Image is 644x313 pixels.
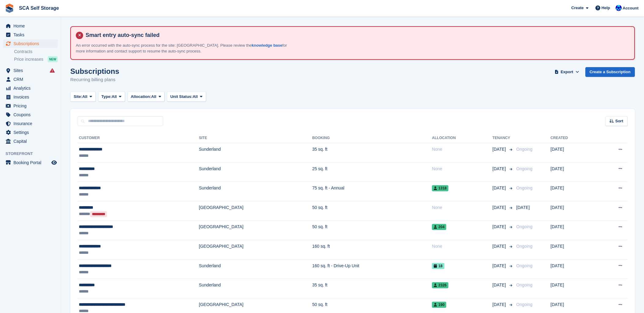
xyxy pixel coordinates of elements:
[492,166,507,172] span: [DATE]
[3,84,58,92] a: menu
[78,133,199,143] th: Customer
[585,67,635,77] a: Create a Subscription
[516,205,530,210] span: [DATE]
[492,204,507,211] span: [DATE]
[199,259,312,279] td: Sunderland
[199,143,312,163] td: Sunderland
[432,302,446,308] span: 190
[74,94,82,100] span: Site:
[3,31,58,39] a: menu
[14,56,43,62] span: Price increases
[492,263,507,269] span: [DATE]
[550,259,595,279] td: [DATE]
[13,110,50,119] span: Coupons
[17,3,61,13] a: SCA Self Storage
[432,243,492,250] div: None
[48,56,58,62] div: NEW
[432,185,448,191] span: 1318
[516,166,532,171] span: Ongoing
[3,39,58,48] a: menu
[432,204,492,211] div: None
[70,67,119,75] h1: Subscriptions
[3,66,58,75] a: menu
[3,93,58,101] a: menu
[492,133,514,143] th: Tenancy
[76,42,290,54] p: An error occurred with the auto-sync process for the site: [GEOGRAPHIC_DATA]. Please review the f...
[13,128,50,137] span: Settings
[170,94,193,100] span: Unit Status:
[199,133,312,143] th: Site
[516,263,532,268] span: Ongoing
[13,158,50,167] span: Booking Portal
[82,94,87,100] span: All
[199,162,312,182] td: Sunderland
[13,39,50,48] span: Subscriptions
[13,31,50,39] span: Tasks
[13,66,50,75] span: Sites
[13,93,50,101] span: Invoices
[550,240,595,260] td: [DATE]
[3,119,58,128] a: menu
[492,146,507,153] span: [DATE]
[432,166,492,172] div: None
[50,159,58,166] a: Preview store
[550,221,595,240] td: [DATE]
[83,32,629,39] h4: Smart entry auto-sync failed
[492,282,507,288] span: [DATE]
[50,68,55,73] i: Smart entry sync failures have occurred
[312,221,432,240] td: 50 sq. ft
[432,133,492,143] th: Allocation
[516,302,532,307] span: Ongoing
[5,4,14,13] img: stora-icon-8386f47178a22dfd0bd8f6a31ec36ba5ce8667c1dd55bd0f319d3a0aa187defe.svg
[550,133,595,143] th: Created
[312,240,432,260] td: 160 sq. ft
[616,5,622,11] img: Kelly Neesham
[14,49,58,55] a: Contracts
[516,244,532,249] span: Ongoing
[14,56,58,63] a: Price increases NEW
[432,263,444,269] span: 18
[3,137,58,146] a: menu
[3,102,58,110] a: menu
[516,224,532,229] span: Ongoing
[13,75,50,84] span: CRM
[492,224,507,230] span: [DATE]
[151,94,156,100] span: All
[193,94,198,100] span: All
[516,282,532,287] span: Ongoing
[550,143,595,163] td: [DATE]
[432,224,446,230] span: 204
[199,240,312,260] td: [GEOGRAPHIC_DATA]
[550,279,595,298] td: [DATE]
[101,94,112,100] span: Type:
[13,119,50,128] span: Insurance
[70,92,96,102] button: Site: All
[492,301,507,308] span: [DATE]
[127,92,165,102] button: Allocation: All
[312,259,432,279] td: 160 sq. ft - Drive-Up Unit
[98,92,125,102] button: Type: All
[199,182,312,201] td: Sunderland
[13,84,50,92] span: Analytics
[312,133,432,143] th: Booking
[167,92,206,102] button: Unit Status: All
[3,110,58,119] a: menu
[3,75,58,84] a: menu
[571,5,583,11] span: Create
[554,67,580,77] button: Export
[13,137,50,146] span: Capital
[550,201,595,221] td: [DATE]
[561,69,573,75] span: Export
[199,201,312,221] td: [GEOGRAPHIC_DATA]
[112,94,117,100] span: All
[6,151,61,157] span: Storefront
[3,158,58,167] a: menu
[312,182,432,201] td: 75 sq. ft - Annual
[516,147,532,152] span: Ongoing
[13,102,50,110] span: Pricing
[623,5,638,11] span: Account
[312,201,432,221] td: 50 sq. ft
[550,182,595,201] td: [DATE]
[602,5,610,11] span: Help
[550,162,595,182] td: [DATE]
